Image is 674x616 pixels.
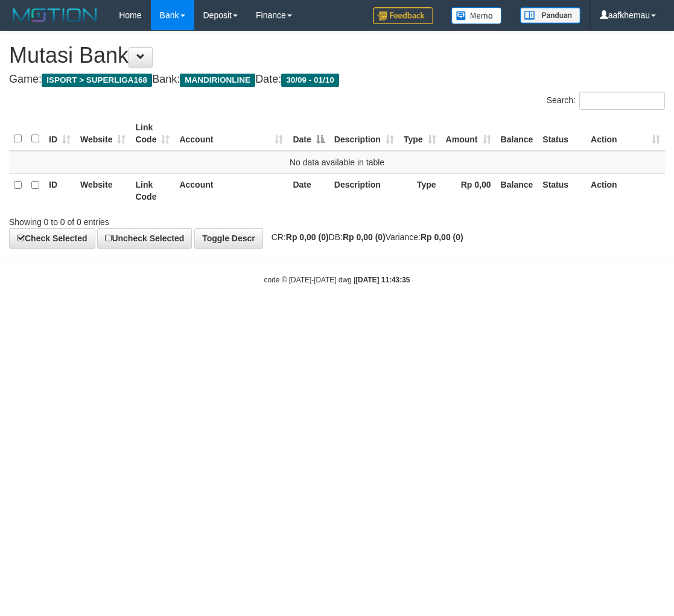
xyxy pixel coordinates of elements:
th: ID [44,173,75,208]
th: Description: activate to sort column ascending [329,116,399,151]
strong: Rp 0,00 (0) [343,232,386,242]
a: Check Selected [9,228,95,249]
img: Button%20Memo.svg [451,7,502,24]
strong: Rp 0,00 (0) [421,232,463,242]
th: Rp 0,00 [441,173,496,208]
th: Action [586,173,665,208]
th: Type [399,173,441,208]
h4: Game: Bank: Date: [9,74,665,86]
img: panduan.png [520,7,580,24]
th: Website [75,173,130,208]
strong: [DATE] 11:43:35 [355,276,410,284]
th: Status [538,116,586,151]
th: Balance [496,173,538,208]
a: Uncheck Selected [97,228,192,249]
th: ID: activate to sort column ascending [44,116,75,151]
td: No data available in table [9,151,665,174]
img: Feedback.jpg [373,7,433,24]
img: MOTION_logo.png [9,6,101,24]
a: Toggle Descr [194,228,263,249]
span: MANDIRIONLINE [180,74,255,87]
th: Website: activate to sort column ascending [75,116,130,151]
th: Link Code: activate to sort column ascending [130,116,174,151]
th: Description [329,173,399,208]
th: Amount: activate to sort column ascending [441,116,496,151]
span: 30/09 - 01/10 [281,74,339,87]
h1: Mutasi Bank [9,43,665,68]
span: CR: DB: Variance: [265,232,463,242]
th: Account: activate to sort column ascending [174,116,288,151]
th: Balance [496,116,538,151]
th: Account [174,173,288,208]
th: Date: activate to sort column descending [288,116,329,151]
input: Search: [579,92,665,110]
th: Date [288,173,329,208]
small: code © [DATE]-[DATE] dwg | [264,276,410,284]
strong: Rp 0,00 (0) [286,232,329,242]
th: Action: activate to sort column ascending [586,116,665,151]
label: Search: [547,92,665,110]
th: Type: activate to sort column ascending [399,116,441,151]
div: Showing 0 to 0 of 0 entries [9,211,272,228]
span: ISPORT > SUPERLIGA168 [42,74,152,87]
th: Status [538,173,586,208]
th: Link Code [130,173,174,208]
